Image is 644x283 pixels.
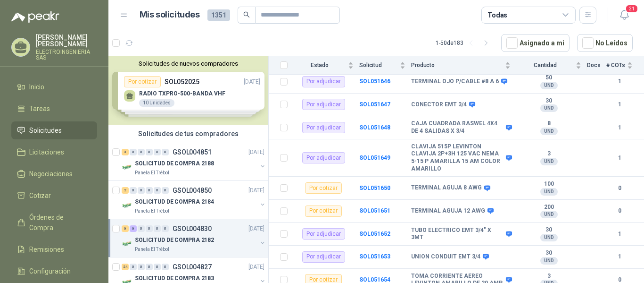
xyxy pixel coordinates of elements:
[606,206,633,215] b: 0
[606,56,644,75] th: # COTs
[501,34,570,52] button: Asignado a mi
[122,238,133,249] img: Company Logo
[606,100,633,109] b: 1
[248,263,264,272] p: [DATE]
[487,10,507,20] div: Todas
[359,124,390,131] a: SOL051648
[248,186,264,195] p: [DATE]
[11,100,97,118] a: Tareas
[122,225,129,232] div: 6
[411,62,503,69] span: Producto
[606,62,625,69] span: # COTs
[516,150,581,158] b: 3
[606,252,633,261] b: 1
[146,187,153,194] div: 0
[122,146,266,177] a: 3 0 0 0 0 0 GSOL004851[DATE] Company LogoSOLICITUD DE COMPRA 2188Panela El Trébol
[140,8,200,22] h1: Mis solicitudes
[616,7,633,24] button: 21
[248,224,264,233] p: [DATE]
[130,187,137,194] div: 0
[606,230,633,239] b: 1
[305,182,342,194] div: Por cotizar
[130,264,137,270] div: 0
[359,78,390,85] a: SOL051646
[293,62,346,69] span: Estado
[243,11,250,18] span: search
[516,120,581,128] b: 8
[302,122,345,133] div: Por adjudicar
[135,169,169,177] p: Panela El Trébol
[516,97,581,105] b: 30
[411,184,482,192] b: TERMINAL AGUJA 8 AWG
[108,125,268,143] div: Solicitudes de tus compradores
[587,56,606,75] th: Docs
[606,154,633,163] b: 1
[135,197,214,206] p: SOLICITUD DE COMPRA 2184
[36,34,97,47] p: [PERSON_NAME] [PERSON_NAME]
[154,187,161,194] div: 0
[122,162,133,173] img: Company Logo
[11,143,97,161] a: Licitaciones
[359,185,390,191] a: SOL051650
[146,225,153,232] div: 0
[138,264,145,270] div: 0
[540,128,558,135] div: UND
[411,207,485,215] b: TERMINAL AGUJA 12 AWG
[359,253,390,260] a: SOL051653
[122,187,129,194] div: 2
[248,148,264,157] p: [DATE]
[359,231,390,237] a: SOL051652
[162,187,169,194] div: 0
[302,251,345,263] div: Por adjudicar
[302,152,345,163] div: Por adjudicar
[173,149,212,155] p: GSOL004851
[162,225,169,232] div: 0
[135,159,214,168] p: SOLICITUD DE COMPRA 2188
[173,187,212,194] p: GSOL004850
[207,9,230,21] span: 1351
[11,240,97,258] a: Remisiones
[516,273,581,280] b: 3
[138,225,145,232] div: 0
[359,101,390,108] a: SOL051647
[625,4,638,13] span: 21
[293,56,359,75] th: Estado
[359,207,390,214] a: SOL051651
[516,56,587,75] th: Cantidad
[11,208,97,237] a: Órdenes de Compra
[411,56,516,75] th: Producto
[29,103,50,114] span: Tareas
[436,35,494,51] div: 1 - 50 de 183
[11,165,97,183] a: Negociaciones
[146,149,153,155] div: 0
[154,225,161,232] div: 0
[516,226,581,234] b: 30
[122,185,266,215] a: 2 0 0 0 0 0 GSOL004850[DATE] Company LogoSOLICITUD DE COMPRA 2184Panela El Trébol
[36,49,97,60] p: ELECTROINGENIERIA SAS
[606,184,633,193] b: 0
[411,120,504,135] b: CAJA CUADRADA RASWEL 4X4 DE 4 SALIDAS X 3/4
[516,62,574,69] span: Cantidad
[359,154,390,161] a: SOL051649
[11,187,97,205] a: Cotizar
[540,158,558,165] div: UND
[135,236,214,245] p: SOLICITUD DE COMPRA 2182
[135,274,214,283] p: SOLICITUD DE COMPRA 2183
[411,78,499,86] b: TERMINAL OJO P/CABLE #8 A 6
[302,99,345,110] div: Por adjudicar
[540,82,558,89] div: UND
[11,11,59,23] img: Logo peakr
[130,225,137,232] div: 6
[411,253,480,261] b: UNION CONDUIT EMT 3/4
[154,264,161,270] div: 0
[540,104,558,112] div: UND
[302,228,345,240] div: Por adjudicar
[29,244,64,255] span: Remisiones
[540,234,558,241] div: UND
[154,149,161,155] div: 0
